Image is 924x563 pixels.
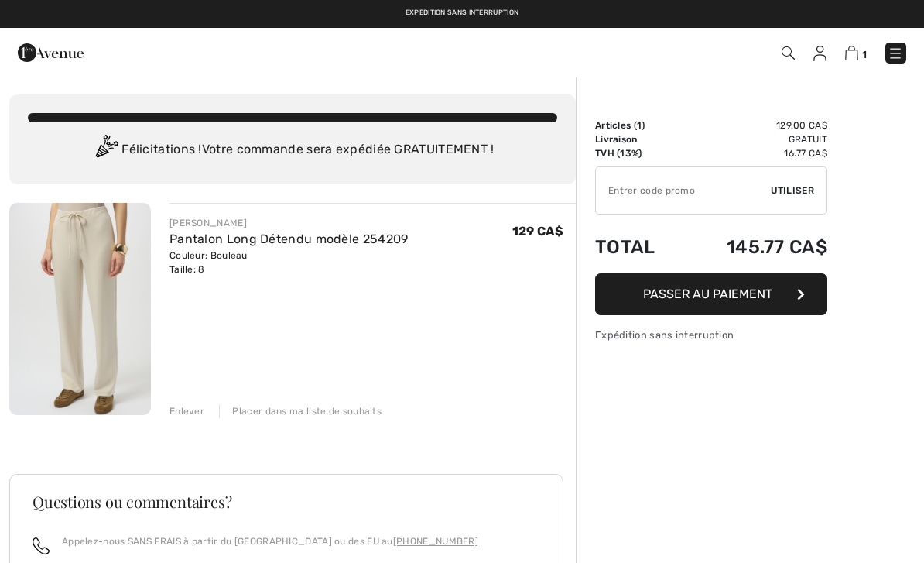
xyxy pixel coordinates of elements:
[782,46,795,60] img: Recherche
[682,146,827,160] td: 16.77 CA$
[595,221,682,273] td: Total
[595,146,682,160] td: TVH (13%)
[219,404,382,418] div: Placer dans ma liste de souhaits
[596,167,771,214] input: Code promo
[18,37,84,68] img: 1ère Avenue
[888,46,903,61] img: Menu
[62,534,478,548] p: Appelez-nous SANS FRAIS à partir du [GEOGRAPHIC_DATA] ou des EU au
[9,203,151,415] img: Pantalon Long Détendu modèle 254209
[169,404,204,418] div: Enlever
[682,118,827,132] td: 129.00 CA$
[595,273,827,315] button: Passer au paiement
[771,184,814,197] span: Utiliser
[643,287,772,301] span: Passer au paiement
[862,49,867,60] span: 1
[637,120,642,131] span: 1
[91,135,121,166] img: Congratulation2.svg
[845,46,858,60] img: Panier d'achat
[845,43,867,62] a: 1
[33,537,50,554] img: call
[169,249,409,276] div: Couleur: Bouleau Taille: 8
[28,135,557,166] div: Félicitations ! Votre commande sera expédiée GRATUITEMENT !
[682,221,827,273] td: 145.77 CA$
[33,494,540,510] h3: Questions ou commentaires?
[512,224,563,239] span: 129 CA$
[393,536,478,547] a: [PHONE_NUMBER]
[595,132,682,146] td: Livraison
[169,216,409,230] div: [PERSON_NAME]
[169,232,409,246] a: Pantalon Long Détendu modèle 254209
[18,44,84,59] a: 1ère Avenue
[813,46,826,61] img: Mes infos
[682,132,827,146] td: Gratuit
[595,328,827,342] div: Expédition sans interruption
[595,118,682,132] td: Articles ( )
